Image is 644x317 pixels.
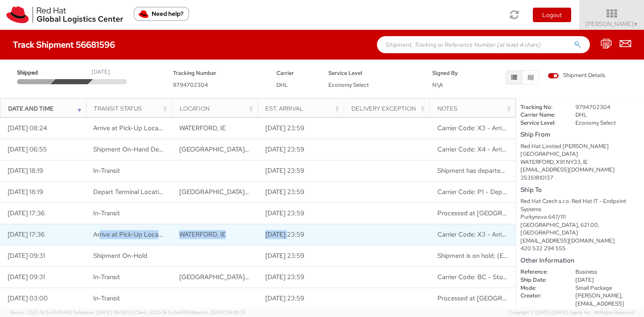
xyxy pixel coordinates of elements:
dt: Tracking No: [514,103,569,111]
span: [PERSON_NAME] [585,20,638,28]
div: Delivery Exception [351,104,427,113]
div: [GEOGRAPHIC_DATA] [520,150,640,158]
span: Arrive at Pick-Up Location [93,124,170,132]
h5: Tracking Number [173,70,264,76]
span: In-Transit [93,273,120,281]
span: Brussels, BE [179,188,313,196]
span: Brussels, BE [179,273,313,281]
td: [DATE] 23:59 [258,182,344,203]
img: rh-logistics-00dfa346123c4ec078e1.svg [6,6,123,23]
button: Need help? [134,7,189,21]
h5: Carrier [276,70,316,76]
div: Transit Status [94,104,169,113]
span: N\A [432,81,443,89]
h5: Carrier Information [520,92,640,99]
span: Prague, CZ [179,145,313,154]
div: [GEOGRAPHIC_DATA], 621 00, [GEOGRAPHIC_DATA] [520,221,640,237]
span: Carrier Code: X3 - Arrived at Pick-up Location [437,124,571,132]
td: [DATE] 23:59 [258,160,344,182]
dt: Service Level: [514,119,569,127]
span: Carrier Code: X3 - Arrived at Pick-up Location [437,230,571,239]
label: Shipment Details [548,71,605,81]
span: 9794702304 [173,81,208,89]
span: Shipment is on hold; (Event area: Brussels-BE) [437,251,612,260]
span: ▼ [633,21,638,28]
div: [DATE] [92,68,110,76]
span: Shipment On-Hand Destination [93,145,184,154]
div: 35351810137 [520,174,640,182]
span: Depart Terminal Location [93,188,166,196]
span: Carrier Code: X4 - Arrived at Terminal Location [437,145,573,154]
div: Date and Time [8,104,83,113]
div: Red Hat Czech s.r.o. Red Hat IT - Endpoint Systems [520,197,640,213]
div: Est. Arrival [265,104,341,113]
td: [DATE] 23:59 [258,246,344,267]
h5: Other Information [520,257,640,264]
h5: Ship From [520,131,640,138]
dt: Ship Date: [514,276,569,284]
button: Logout [533,8,571,22]
span: Copyright © [DATE]-[DATE] Agistix Inc., All Rights Reserved [509,309,634,316]
span: Shipped [17,69,54,77]
div: Red Hat Limited [PERSON_NAME] [520,143,640,151]
td: [DATE] 23:59 [258,203,344,224]
span: DHL [276,81,288,89]
span: In-Transit [93,166,120,175]
div: WATERFORD, X91 NY33, IE [520,158,640,166]
dt: Carrier Name: [514,111,569,119]
dt: Reference: [514,268,569,276]
span: master, [DATE] 08:10:29 [194,309,246,315]
div: [EMAIL_ADDRESS][DOMAIN_NAME] [520,166,640,174]
input: Shipment, Tracking or Reference Number (at least 4 chars) [377,36,590,53]
span: master, [DATE] 09:50:32 [80,309,134,315]
span: Carrier Code: BC - Storage in Transit [437,273,543,281]
span: Carrier Code: P1 - Departed Terminal Location [437,188,570,196]
span: Shipment On-Hold [93,251,147,260]
h5: Signed By [432,70,471,76]
h5: Ship To [520,186,640,194]
div: [EMAIL_ADDRESS][DOMAIN_NAME] [520,237,640,245]
span: Server: 2025.18.0-659fc4323ef [10,309,134,315]
dt: Mode: [514,284,569,292]
div: Purkynova 647/111 [520,213,640,221]
span: WATERFORD, IE [179,230,226,239]
div: 420 532 294 555 [520,245,640,253]
span: Arrive at Pick-Up Location [93,230,170,239]
span: In-Transit [93,209,120,217]
span: Shipment Details [548,71,605,80]
div: Notes [437,104,513,113]
td: [DATE] 23:59 [258,288,344,309]
td: [DATE] 23:59 [258,224,344,246]
td: [DATE] 23:59 [258,139,344,160]
h4: Track Shipment 56681596 [13,40,115,49]
span: Economy Select [328,81,369,89]
span: [PERSON_NAME], [575,292,623,299]
td: [DATE] 23:59 [258,267,344,288]
span: In-Transit [93,294,120,303]
dt: Creator: [514,292,569,300]
span: Client: 2025.18.0-0e69584 [135,309,246,315]
div: Location [180,104,255,113]
span: WATERFORD, IE [179,124,226,132]
td: [DATE] 23:59 [258,118,344,139]
h5: Service Level [328,70,420,76]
